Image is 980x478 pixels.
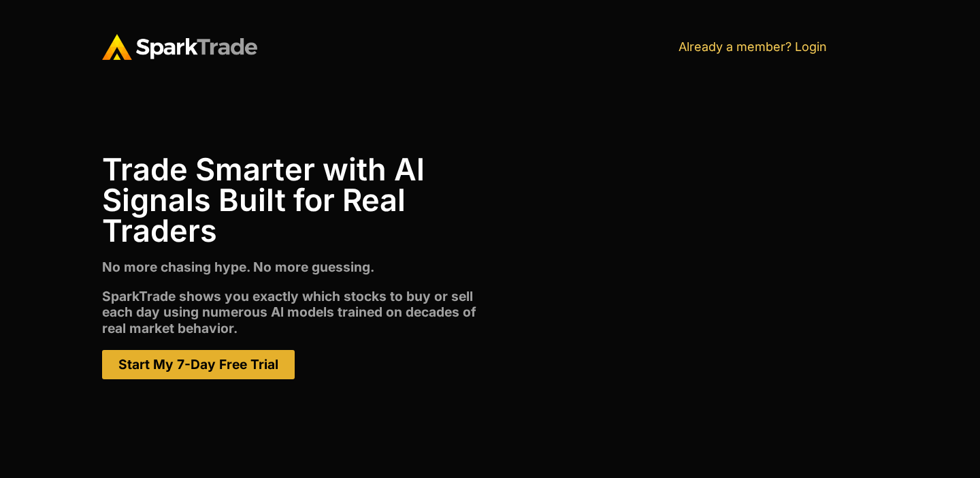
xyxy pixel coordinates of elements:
h1: Trade Smarter with Al Signals Built for Real Traders [102,154,490,246]
p: SparkTrade shows you exactly which stocks to buy or sell each day using numerous Al models traine... [102,289,490,336]
p: No more chasing hype. No more guessing. [102,259,490,275]
a: Already a member? Login [679,39,827,54]
span: Start My 7-Day Free Trial [118,358,278,371]
a: Start My 7-Day Free Trial [102,350,295,379]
